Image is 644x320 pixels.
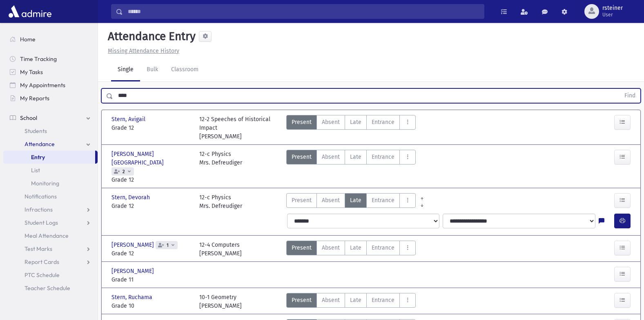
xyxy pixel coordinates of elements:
a: Notifications [3,190,98,203]
div: 12-c Physics Mrs. Defreudiger [199,150,242,184]
a: PTC Schedule [3,268,98,282]
a: My Tasks [3,65,98,79]
div: AttTypes [286,241,416,258]
div: 12-c Physics Mrs. Defreudiger [199,193,242,210]
span: User [602,11,623,18]
span: Infractions [25,206,53,213]
span: Entry [31,153,45,161]
span: Teacher Schedule [25,284,70,292]
a: School [3,111,98,124]
a: Attendance [3,137,98,151]
span: [PERSON_NAME][GEOGRAPHIC_DATA] [111,150,191,167]
a: Student Logs [3,216,98,229]
span: Students [25,127,47,135]
span: Present [292,243,312,252]
span: My Appointments [20,81,65,89]
span: Present [292,196,312,205]
a: Test Marks [3,242,98,255]
button: Find [619,89,640,103]
span: Present [292,153,312,161]
div: AttTypes [286,115,416,141]
span: Grade 10 [111,302,191,310]
span: Notifications [25,193,57,200]
span: Late [350,118,361,126]
span: Grade 12 [111,124,191,132]
span: Report Cards [25,258,59,266]
span: Absent [322,153,340,161]
div: 12-4 Computers [PERSON_NAME] [199,241,242,258]
a: Missing Attendance History [105,47,179,54]
span: Entrance [372,243,394,252]
span: Monitoring [31,180,59,187]
div: AttTypes [286,293,416,310]
div: AttTypes [286,150,416,184]
span: Stern, Avigail [111,115,147,124]
h5: Attendance Entry [105,29,196,43]
span: Entrance [372,196,394,205]
u: Missing Attendance History [108,47,179,54]
span: Grade 11 [111,275,191,284]
span: 2 [121,169,127,174]
span: Attendance [25,140,55,148]
a: Teacher Schedule [3,282,98,295]
div: AttTypes [286,193,416,210]
a: Meal Attendance [3,229,98,242]
span: Student Logs [25,219,58,226]
span: [PERSON_NAME] [111,267,156,275]
img: AdmirePro [7,3,53,20]
span: My Tasks [20,68,43,76]
span: PTC Schedule [25,271,60,279]
a: My Appointments [3,79,98,92]
a: Home [3,33,98,46]
span: Late [350,153,361,161]
span: Absent [322,118,340,126]
span: Late [350,296,361,304]
span: Entrance [372,118,394,126]
span: Stern, Devorah [111,193,152,202]
span: 1 [165,243,170,248]
a: Time Tracking [3,52,98,65]
span: Test Marks [25,245,52,252]
div: 10-1 Geometry [PERSON_NAME] [199,293,242,310]
span: Absent [322,296,340,304]
a: Single [111,59,140,81]
a: My Reports [3,92,98,105]
span: Absent [322,196,340,205]
span: Home [20,36,36,43]
a: Classroom [165,59,205,81]
a: Bulk [140,59,165,81]
a: Monitoring [3,177,98,190]
a: Infractions [3,203,98,216]
span: Present [292,296,312,304]
span: Stern, Ruchama [111,293,154,302]
span: Grade 12 [111,249,191,258]
span: Entrance [372,153,394,161]
a: Entry [3,151,95,164]
a: Report Cards [3,255,98,268]
a: Students [3,124,98,137]
span: [PERSON_NAME] [111,241,156,249]
span: Late [350,196,361,205]
span: Meal Attendance [25,232,69,239]
input: Search [123,4,484,19]
span: rsteiner [602,5,623,11]
span: Grade 12 [111,176,191,184]
span: Present [292,118,312,126]
a: List [3,164,98,177]
span: Time Tracking [20,55,57,63]
span: My Reports [20,95,49,102]
span: Grade 12 [111,202,191,210]
span: Absent [322,243,340,252]
span: Late [350,243,361,252]
div: 12-2 Speeches of Historical Impact [PERSON_NAME] [199,115,279,141]
span: Entrance [372,296,394,304]
span: List [31,167,40,174]
span: School [20,114,37,122]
